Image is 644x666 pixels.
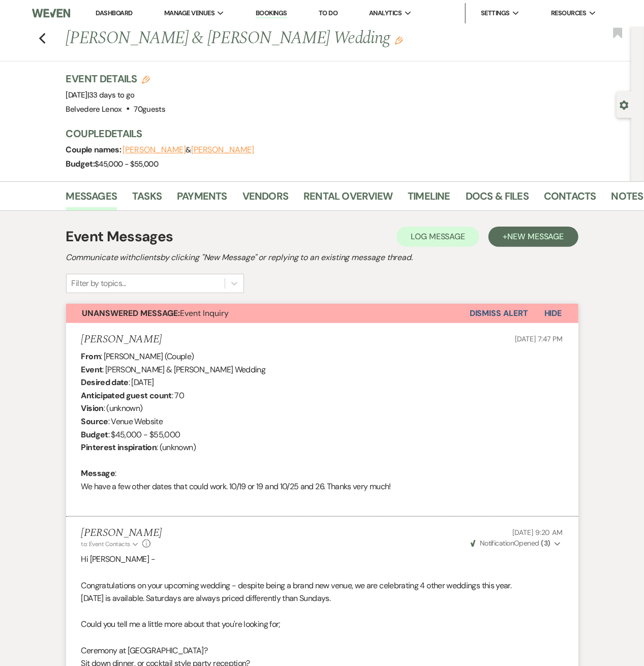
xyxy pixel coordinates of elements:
b: Budget [81,429,108,440]
h5: [PERSON_NAME] [81,333,162,346]
h2: Communicate with clients by clicking "New Message" or replying to an existing message thread. [66,251,578,264]
span: Hide [544,308,562,319]
a: Tasks [132,188,162,210]
span: to: Event Contacts [81,540,130,548]
span: $45,000 - $55,000 [95,159,158,169]
p: Ceremony at [GEOGRAPHIC_DATA]? [81,644,563,657]
p: Hi [PERSON_NAME] - [81,553,563,566]
span: | [87,90,135,100]
p: [DATE] is available. Saturdays are always priced differently than Sundays. [81,592,563,605]
button: Hide [528,304,578,323]
button: [PERSON_NAME] [191,146,254,154]
strong: ( 3 ) [541,538,550,548]
button: Open lead details [620,100,629,109]
a: Rental Overview [303,188,392,210]
span: Event Inquiry [82,308,229,319]
p: Could you tell me a little more about that you're looking for; [81,618,563,631]
span: Opened [471,538,550,548]
a: Payments [177,188,227,210]
b: Message [81,468,115,479]
button: to: Event Contacts [81,540,140,549]
span: [DATE] 9:20 AM [512,528,563,537]
span: Log Message [411,231,465,242]
span: & [123,145,254,155]
h3: Event Details [66,72,166,86]
a: Notes [611,188,643,210]
a: Timeline [408,188,450,210]
span: Resources [551,8,586,18]
span: 70 guests [134,104,165,114]
h1: Event Messages [66,226,173,247]
b: From [81,351,101,362]
div: Filter by topics... [72,277,126,290]
h5: [PERSON_NAME] [81,527,162,540]
a: To Do [319,9,338,17]
a: Bookings [256,9,287,18]
h3: Couple Details [66,126,621,141]
a: Messages [66,188,117,210]
b: Anticipated guest count [81,390,172,401]
span: Settings [481,8,510,18]
b: Desired date [81,377,129,388]
span: New Message [507,231,564,242]
b: Event [81,364,103,375]
a: Dashboard [96,9,133,17]
a: Vendors [242,188,288,210]
button: Unanswered Message:Event Inquiry [66,304,470,323]
b: Pinterest inspiration [81,442,157,453]
span: Notification [480,538,514,548]
span: 33 days to go [89,90,135,100]
span: Analytics [369,8,402,18]
a: Docs & Files [466,188,529,210]
b: Source [81,416,108,427]
span: Couple names: [66,144,123,155]
button: +New Message [488,227,578,247]
div: : [PERSON_NAME] (Couple) : [PERSON_NAME] & [PERSON_NAME] Wedding : [DATE] : 70 : (unknown) : Venu... [81,350,563,506]
button: Log Message [396,227,479,247]
b: Vision [81,403,104,414]
span: [DATE] 7:47 PM [515,334,563,343]
span: Belvedere Lenox [66,104,122,114]
span: Manage Venues [164,8,214,18]
p: Congratulations on your upcoming wedding - despite being a brand new venue, we are celebrating 4 ... [81,579,563,592]
span: Budget: [66,158,95,169]
img: Weven Logo [32,3,70,24]
button: Dismiss Alert [470,304,528,323]
a: Contacts [544,188,596,210]
button: NotificationOpened (3) [469,538,563,549]
span: [DATE] [66,90,135,100]
h1: [PERSON_NAME] & [PERSON_NAME] Wedding [66,26,514,51]
button: [PERSON_NAME] [123,146,186,154]
strong: Unanswered Message: [82,308,180,319]
button: Edit [395,36,403,45]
